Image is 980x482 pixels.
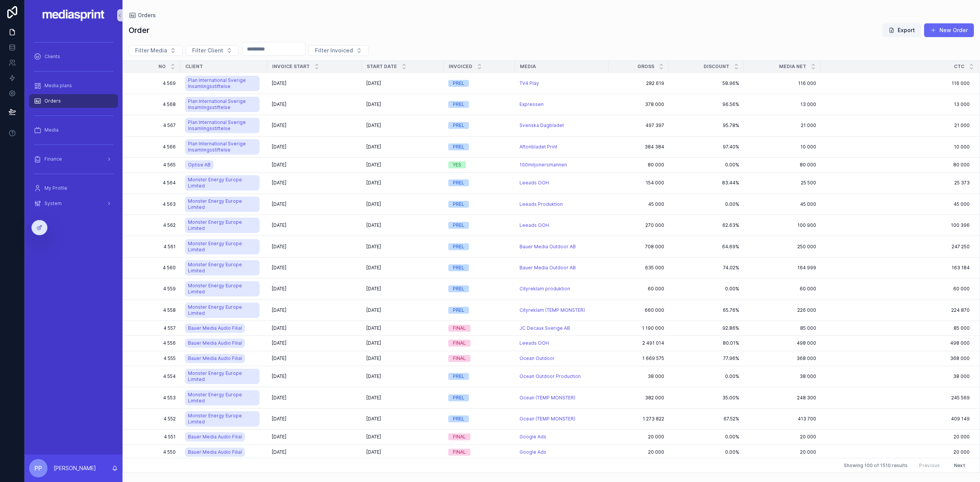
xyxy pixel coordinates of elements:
[748,122,816,129] a: 21 000
[519,307,585,313] span: Cityreklam (TEMP MONSTER)
[748,307,816,313] a: 226 000
[821,162,970,168] a: 80 000
[44,127,59,133] span: Media
[448,80,510,87] a: PREL
[272,286,357,292] a: [DATE]
[272,101,357,107] a: [DATE]
[188,198,256,210] span: Monster Energy Europe Limited
[188,241,256,253] span: Monster Energy Europe Limited
[519,201,563,207] a: Leeads Produktion
[821,222,970,228] a: 100 396
[448,285,510,292] a: PREL
[366,307,381,313] span: [DATE]
[673,122,739,129] span: 95.78%
[366,162,381,168] span: [DATE]
[673,101,739,107] span: 96.56%
[821,244,970,250] a: 247 250
[366,201,381,207] span: [DATE]
[519,222,549,228] span: Leeads OOH
[613,144,664,150] a: 384 384
[453,285,464,292] div: PREL
[188,77,256,90] span: Plan International Sverige Insamlingsstiftelse
[519,162,567,168] a: 100miljonersmannen
[186,45,239,56] button: Select Button
[448,201,510,208] a: PREL
[673,286,739,292] a: 0.00%
[185,259,263,277] a: Monster Energy Europe Limited
[748,265,816,271] span: 164 999
[453,325,466,332] div: FINAL
[188,304,256,316] span: Monster Energy Europe Limited
[366,244,381,250] span: [DATE]
[453,264,464,271] div: PREL
[132,180,176,186] a: 4 564
[29,152,118,166] a: Finance
[272,265,286,271] span: [DATE]
[29,181,118,195] a: My Profile
[673,244,739,250] span: 64.69%
[453,179,464,186] div: PREL
[188,325,242,331] span: Bauer Media Audio Filial
[44,54,60,60] span: Clients
[613,286,664,292] a: 60 000
[821,144,970,150] a: 10 000
[272,325,357,331] a: [DATE]
[132,265,176,271] a: 4 560
[821,122,970,129] span: 21 000
[613,244,664,250] a: 708 000
[366,244,439,250] a: [DATE]
[613,101,664,107] span: 378 000
[748,201,816,207] span: 45 000
[29,197,118,210] a: System
[453,243,464,250] div: PREL
[272,80,286,86] span: [DATE]
[519,244,576,250] a: Bauer Media Outdoor AB
[448,222,510,229] a: PREL
[24,31,122,220] div: scrollable content
[821,307,970,313] span: 224 870
[519,265,604,271] a: Bauer Media Outdoor AB
[448,243,510,250] a: PREL
[188,219,256,231] span: Monster Energy Europe Limited
[821,101,970,107] a: 13 000
[272,144,357,150] a: [DATE]
[272,180,286,186] span: [DATE]
[453,80,464,87] div: PREL
[272,307,357,313] a: [DATE]
[272,162,357,168] a: [DATE]
[613,222,664,228] a: 270 000
[132,286,176,292] a: 4 559
[185,239,260,254] a: Monster Energy Europe Limited
[29,50,118,64] a: Clients
[519,144,604,150] a: Aftonbladet Print
[453,307,464,314] div: PREL
[453,122,464,129] div: PREL
[132,80,176,86] span: 4 569
[366,201,439,207] a: [DATE]
[821,265,970,271] a: 163 184
[673,180,739,186] a: 83.44%
[132,201,176,207] a: 4 563
[519,122,564,129] a: Svenska Dagbladet
[129,11,156,19] a: Orders
[453,161,461,168] div: YES
[673,80,739,86] a: 58.96%
[272,122,357,129] a: [DATE]
[132,307,176,313] span: 4 558
[185,160,214,169] a: Optise AB
[138,11,156,19] span: Orders
[185,116,263,135] a: Plan International Sverige Insamlingsstiftelse
[272,222,286,228] span: [DATE]
[519,265,576,271] a: Bauer Media Outdoor AB
[613,180,664,186] a: 154 000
